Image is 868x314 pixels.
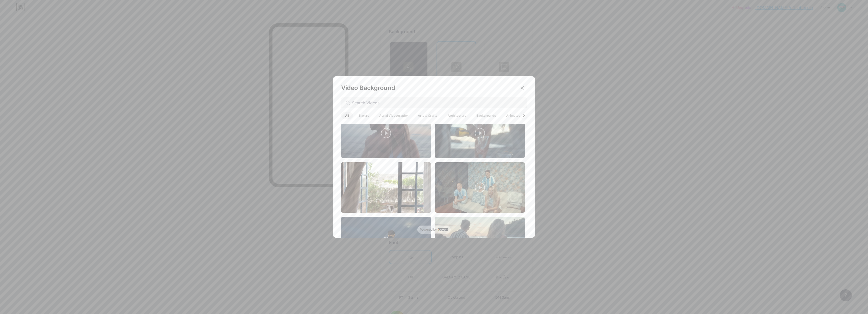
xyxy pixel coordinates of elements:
[355,112,373,119] span: Nature
[375,112,412,119] span: Aerial Videography
[435,217,525,267] img: thumbnail
[502,112,525,119] span: Animated
[444,112,470,119] span: Architecture
[472,112,500,119] span: Backgrounds
[341,162,431,213] img: thumbnail
[414,112,442,119] span: Arts & Crafts
[341,112,353,119] span: All
[352,100,523,106] input: Search Videos
[341,84,395,91] span: Video Background
[341,217,431,267] img: thumbnail
[420,228,437,232] span: Powered by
